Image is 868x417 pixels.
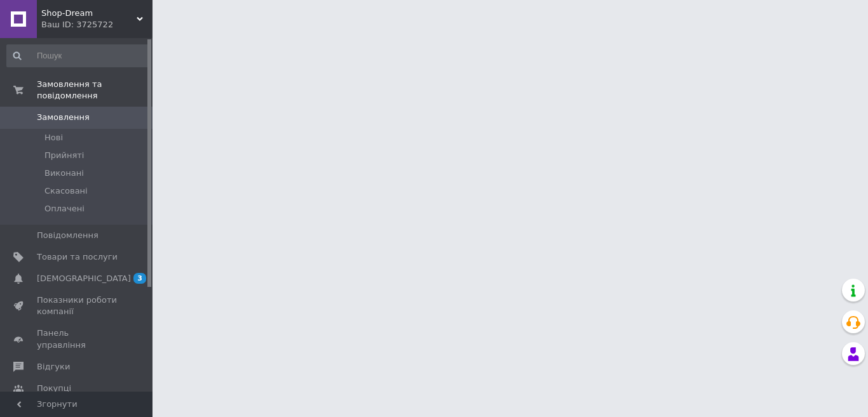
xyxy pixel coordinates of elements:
input: Пошук [6,44,150,67]
span: Shop-Dream [41,8,137,19]
div: Ваш ID: 3725722 [41,19,153,30]
span: Товари та послуги [37,251,118,263]
span: Нові [44,132,63,143]
span: Показники роботи компанії [37,295,118,317]
span: [DEMOGRAPHIC_DATA] [37,273,131,284]
span: Оплачені [44,203,85,215]
span: Прийняті [44,150,84,161]
span: Замовлення [37,112,90,123]
span: Скасовані [44,185,88,197]
span: Панель управління [37,328,118,350]
span: 3 [133,273,146,284]
span: Виконані [44,168,84,179]
span: Замовлення та повідомлення [37,79,153,102]
span: Повідомлення [37,230,98,241]
span: Покупці [37,383,71,394]
span: Відгуки [37,361,70,373]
